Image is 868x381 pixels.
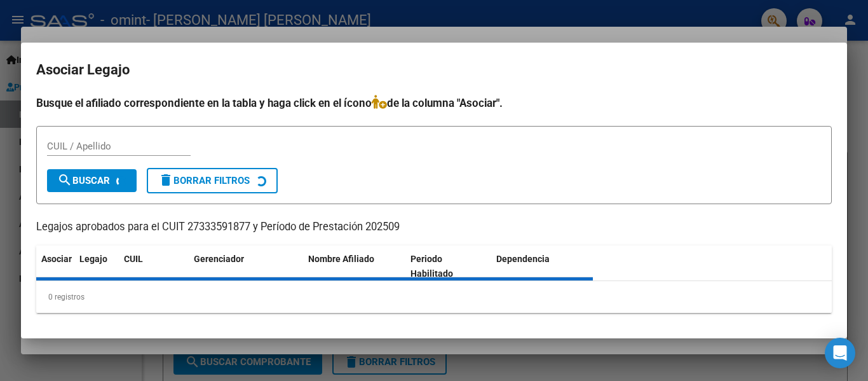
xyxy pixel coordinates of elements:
h4: Busque el afiliado correspondiente en la tabla y haga click en el ícono de la columna "Asociar". [36,95,832,111]
span: Buscar [57,175,110,186]
datatable-header-cell: CUIL [119,246,189,287]
datatable-header-cell: Nombre Afiliado [303,246,405,287]
span: CUIL [124,254,143,264]
div: Open Intercom Messenger [825,338,855,368]
span: Periodo Habilitado [410,254,453,279]
datatable-header-cell: Dependencia [491,246,593,287]
span: Legajo [79,254,107,264]
datatable-header-cell: Gerenciador [189,246,303,287]
h2: Asociar Legajo [36,58,832,82]
div: 0 registros [36,281,832,313]
p: Legajos aprobados para el CUIT 27333591877 y Período de Prestación 202509 [36,219,832,235]
span: Asociar [41,254,72,264]
mat-icon: search [57,172,72,188]
span: Borrar Filtros [158,175,250,186]
button: Buscar [47,169,137,192]
span: Gerenciador [194,254,244,264]
datatable-header-cell: Periodo Habilitado [405,246,491,287]
datatable-header-cell: Asociar [36,246,74,287]
span: Nombre Afiliado [308,254,374,264]
mat-icon: delete [158,172,173,188]
datatable-header-cell: Legajo [74,246,119,287]
button: Borrar Filtros [147,168,278,193]
span: Dependencia [496,254,550,264]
